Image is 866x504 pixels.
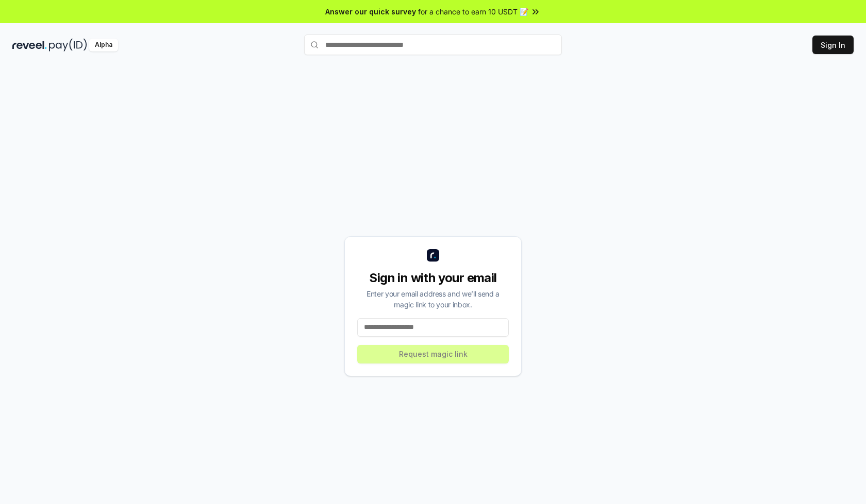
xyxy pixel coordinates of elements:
[89,39,118,51] div: Alpha
[12,39,47,51] img: reveel_dark
[357,288,509,310] div: Enter your email address and we’ll send a magic link to your inbox.
[357,270,509,286] div: Sign in with your email
[812,36,854,54] button: Sign In
[49,39,87,51] img: pay_id
[427,249,439,262] img: logo_small
[325,6,416,17] span: Answer our quick survey
[418,6,528,17] span: for a chance to earn 10 USDT 📝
